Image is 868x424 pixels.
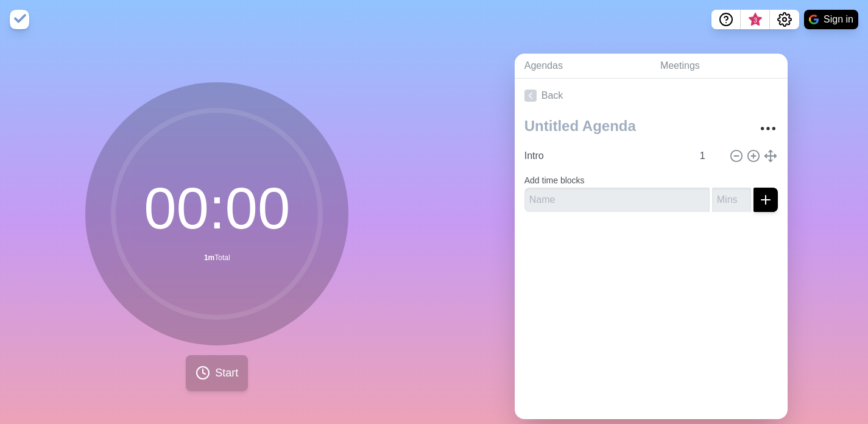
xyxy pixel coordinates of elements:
button: Sign in [804,10,858,29]
a: Agendas [515,54,651,79]
input: Name [520,144,693,168]
label: Add time blocks [524,175,585,185]
button: Start [186,355,248,391]
button: Help [711,10,741,29]
input: Mins [712,188,751,212]
img: timeblocks logo [10,10,29,29]
input: Mins [695,144,724,168]
img: google logo [809,15,819,24]
span: 3 [750,15,760,25]
button: Settings [770,10,799,29]
a: Meetings [651,54,788,79]
button: What’s new [741,10,770,29]
a: Back [515,79,788,113]
input: Name [524,188,710,212]
button: More [756,116,780,141]
span: Start [215,365,238,381]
